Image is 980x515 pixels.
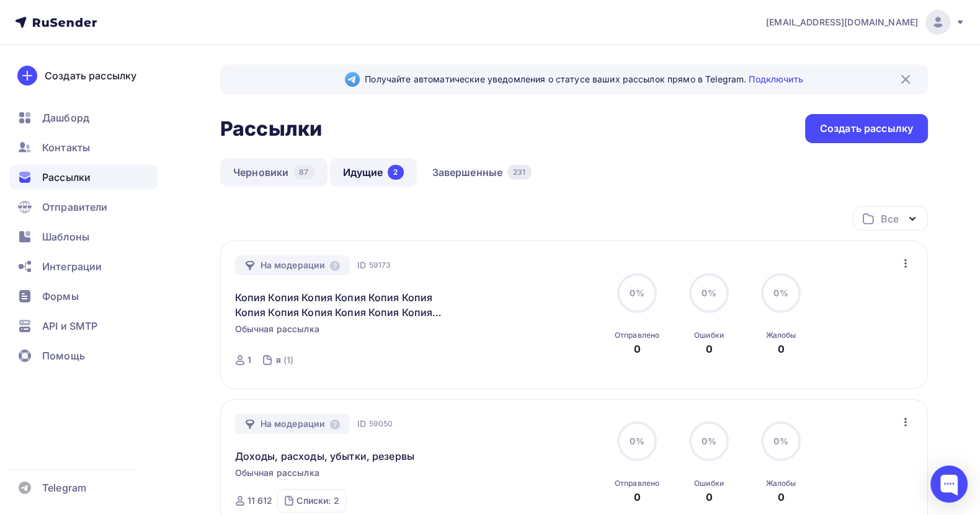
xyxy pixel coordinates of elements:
div: На модерации [235,255,350,275]
div: Создать рассылку [820,121,913,136]
div: Ошибки [694,330,724,340]
span: Интеграции [42,259,102,274]
span: Отправители [42,200,108,214]
div: Все [881,211,898,226]
div: 11 612 [247,495,273,507]
img: Telegram [345,72,360,87]
span: 0% [773,288,788,298]
a: Идущие2 [330,158,417,187]
div: 0 [633,341,640,356]
h2: Рассылки [220,117,322,141]
div: я [276,354,281,366]
div: 2 [388,165,403,180]
span: 0% [702,288,716,298]
span: 0% [773,436,788,446]
span: 59050 [368,418,393,430]
span: Контакты [42,140,90,155]
span: Обычная рассылка [235,323,319,335]
a: Черновики87 [220,158,327,187]
span: API и SMTP [42,319,97,333]
div: 0 [705,490,712,504]
div: 1 [247,354,251,366]
div: 0 [777,341,784,356]
span: 0% [630,288,644,298]
div: (1) [283,354,293,366]
a: Доходы, расходы, убытки, резервы [235,449,414,464]
a: я (1) [275,350,295,370]
a: Дашборд [10,105,158,130]
span: Получайте автоматические уведомления о статусе ваших рассылок прямо в Telegram. [365,73,803,86]
div: Ошибки [694,478,724,488]
div: Создать рассылку [45,68,136,83]
div: Отправлено [615,478,659,488]
span: [EMAIL_ADDRESS][DOMAIN_NAME] [766,16,918,29]
button: Все [853,206,928,231]
span: ID [357,259,366,271]
a: Завершенные231 [419,158,545,187]
div: 0 [777,490,784,504]
div: 0 [633,490,640,504]
span: ID [357,418,366,430]
div: Жалобы [766,330,796,340]
span: 0% [630,436,644,446]
span: 0% [702,436,716,446]
span: Шаблоны [42,229,89,244]
div: 87 [293,165,314,180]
div: 231 [507,165,531,180]
div: Жалобы [766,478,796,488]
span: Обычная рассылка [235,467,319,479]
div: 0 [705,341,712,356]
span: Помощь [42,348,85,363]
a: Отправители [10,195,158,219]
a: Формы [10,284,158,309]
div: Отправлено [615,330,659,340]
div: Списки: 2 [296,495,339,507]
span: Дашборд [42,110,89,125]
a: [EMAIL_ADDRESS][DOMAIN_NAME] [766,10,965,35]
a: Подключить [749,74,803,84]
span: 59173 [368,259,391,271]
a: Копия Копия Копия Копия Копия Копия Копия Копия Копия Копия Копия Копия Копия [GEOGRAPHIC_DATA] К... [235,290,448,320]
span: Рассылки [42,170,91,185]
a: Контакты [10,135,158,160]
a: Шаблоны [10,224,158,249]
div: На модерации [235,414,350,434]
a: Рассылки [10,165,158,190]
span: Telegram [42,480,86,495]
span: Формы [42,289,79,304]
